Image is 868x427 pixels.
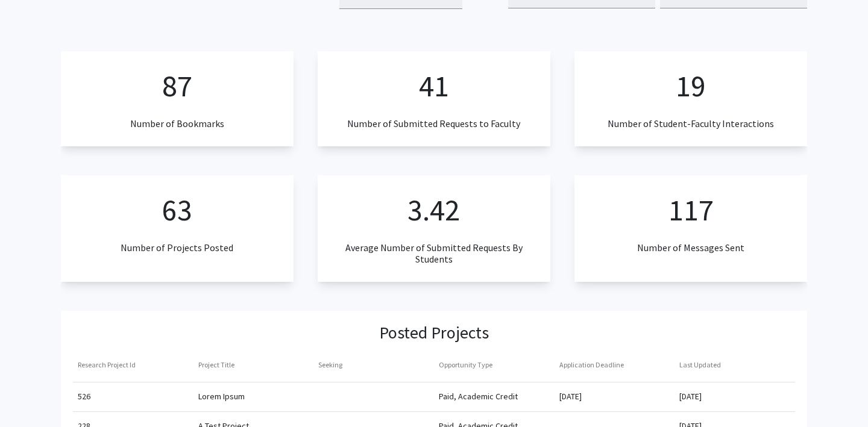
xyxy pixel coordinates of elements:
mat-header-cell: Opportunity Type [434,348,555,382]
p: 63 [162,187,192,232]
mat-header-cell: Seeking [313,348,434,382]
h3: Number of Projects Posted [121,242,233,254]
mat-header-cell: Last Updated [675,348,795,382]
p: 19 [676,63,706,108]
p: 117 [668,187,714,232]
mat-header-cell: Application Deadline [555,348,675,382]
mat-cell: [DATE] [555,382,675,411]
app-numeric-analytics: Number of Student-Faculty Interactions [574,51,807,146]
h3: Number of Bookmarks [130,118,224,129]
app-numeric-analytics: Number of Submitted Requests to Faculty [318,51,550,146]
h3: Average Number of Submitted Requests By Students [337,242,531,265]
mat-cell: [DATE] [675,382,795,411]
h3: Number of Student-Faculty Interactions [608,118,774,129]
p: 87 [162,63,192,108]
p: 41 [419,63,449,108]
mat-header-cell: Project Title [193,348,314,382]
h3: Number of Messages Sent [637,242,744,254]
mat-cell: 526 [73,382,193,411]
mat-header-cell: Research Project Id [73,348,193,382]
mat-cell: Lorem Ipsum [193,382,314,411]
mat-cell: Paid, Academic Credit [434,382,555,411]
app-numeric-analytics: Number of Bookmarks [61,51,294,146]
iframe: Chat [9,373,51,418]
app-numeric-analytics: Number of Projects Posted [61,175,294,282]
p: 3.42 [407,187,460,232]
app-numeric-analytics: Number of Messages Sent [574,175,807,282]
h3: Number of Submitted Requests to Faculty [347,118,520,129]
h3: Posted Projects [379,323,489,343]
